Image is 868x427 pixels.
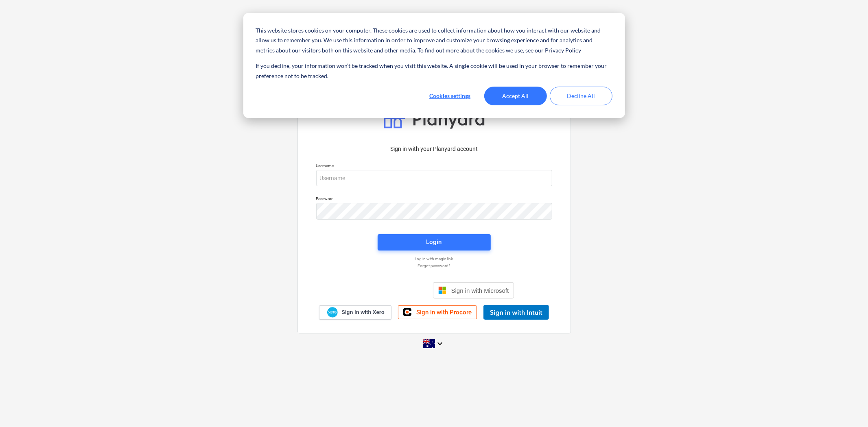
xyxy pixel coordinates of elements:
iframe: Sign in with Google Button [350,281,431,299]
p: If you decline, your information won’t be tracked when you visit this website. A single cookie wi... [256,61,612,81]
div: Login [426,237,442,247]
img: Microsoft logo [438,286,446,294]
div: Cookie banner [243,13,625,118]
button: Decline All [550,87,612,105]
a: Log in with magic link [312,256,556,261]
img: Xero logo [327,307,338,318]
span: Sign in with Microsoft [451,287,509,294]
a: Sign in with Procore [398,305,477,319]
button: Login [378,234,491,251]
button: Cookies settings [419,87,481,105]
input: Username [316,170,552,186]
p: Password [316,196,552,203]
a: Forgot password? [312,263,556,268]
a: Sign in with Xero [319,305,391,320]
button: Accept All [484,87,547,105]
span: Sign in with Procore [416,309,472,316]
p: Sign in with your Planyard account [316,145,552,153]
p: Username [316,163,552,170]
span: Sign in with Xero [341,309,384,316]
i: keyboard_arrow_down [435,339,445,349]
p: This website stores cookies on your computer. These cookies are used to collect information about... [256,26,612,56]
